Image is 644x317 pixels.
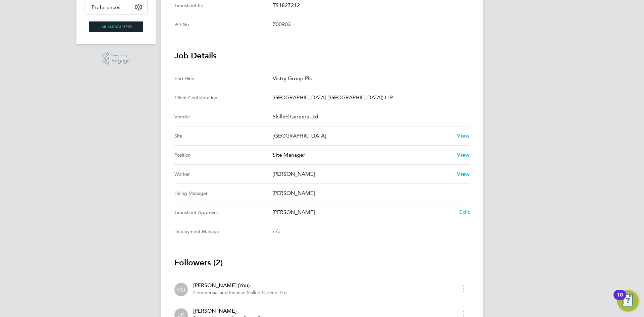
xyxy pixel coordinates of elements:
[174,94,273,102] div: Client Configuration
[457,170,470,178] a: View
[174,20,273,29] div: PO No
[273,151,451,159] p: Site Manager
[273,189,464,197] p: [PERSON_NAME]
[457,151,470,159] a: View
[177,286,185,293] span: CO
[174,1,273,9] div: Timesheet ID
[111,52,130,58] span: Powered by
[174,227,273,235] div: Deployment Manager
[174,113,273,121] div: Vendor
[174,189,273,197] div: Hiring Manager
[247,290,287,296] span: Skilled Careers Ltd
[193,307,264,315] div: [PERSON_NAME]
[617,295,623,304] div: 10
[174,132,273,140] div: Site
[174,257,470,268] h3: Followers (2)
[457,133,470,139] span: View
[85,21,148,32] a: Go to home page
[273,170,451,178] p: [PERSON_NAME]
[273,94,464,102] p: [GEOGRAPHIC_DATA] ([GEOGRAPHIC_DATA]) LLP
[273,20,464,29] p: Z00903
[457,152,470,158] span: View
[89,21,143,32] img: skilledcareers-logo-retina.png
[92,4,120,10] span: Preferences
[174,50,470,61] h3: Job Details
[111,58,130,64] span: Engage
[193,290,246,296] span: Commercial and Finance
[273,227,459,235] div: n/a
[246,290,247,296] span: ·
[457,132,470,140] a: View
[457,171,470,177] span: View
[273,132,451,140] p: [GEOGRAPHIC_DATA]
[617,290,639,312] button: Open Resource Center, 10 new notifications
[459,208,470,216] a: Edit
[273,1,464,9] p: TS1827212
[174,151,273,159] div: Position
[273,113,464,121] p: Skilled Careers Ltd
[193,281,287,289] div: [PERSON_NAME] (You)
[174,283,188,296] div: Craig O'Donovan (You)
[273,208,454,216] p: [PERSON_NAME]
[174,74,273,83] div: End Hirer
[174,170,273,178] div: Worker
[459,209,470,215] span: Edit
[174,208,273,216] div: Timesheet Approver
[458,283,470,294] button: timesheet menu
[102,52,130,65] a: Powered byEngage
[273,74,464,83] p: Vistry Group Plc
